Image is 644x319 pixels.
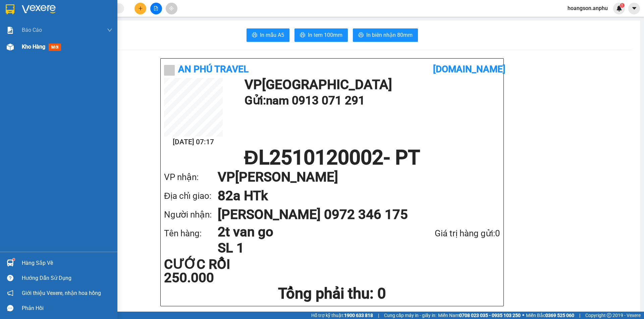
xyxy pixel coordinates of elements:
sup: 1 [620,3,625,8]
h1: ĐL2510120002 - PT [164,148,500,168]
span: Nhận: [78,6,95,13]
button: printerIn mẫu A5 [247,28,289,42]
button: printerIn biên nhận 80mm [353,28,418,42]
div: Địa chỉ giao: [164,189,218,203]
span: Kho hàng [22,44,45,50]
div: 0913071291 [6,29,74,38]
span: Báo cáo [22,26,42,34]
span: caret-down [631,5,637,11]
span: Giới thiệu Vexere, nhận hoa hồng [22,289,101,297]
div: [PERSON_NAME] [78,6,132,21]
h1: [PERSON_NAME] 0972 346 175 [218,205,487,224]
strong: 0708 023 035 - 0935 103 250 [459,313,521,318]
span: printer [252,32,257,38]
img: logo-vxr [6,4,14,14]
div: Hàng sắp về [22,258,112,268]
button: aim [166,3,177,14]
span: In mẫu A5 [260,31,284,39]
div: [GEOGRAPHIC_DATA] [6,6,74,21]
button: file-add [150,3,162,14]
img: icon-new-feature [616,5,622,11]
span: notification [7,290,13,296]
h1: 82a HTk [218,186,487,205]
div: Hướng dẫn sử dụng [22,273,112,283]
img: warehouse-icon [7,44,14,51]
span: printer [358,32,364,38]
div: Phản hồi [22,303,112,313]
span: 82a HTk [88,38,126,50]
span: Miền Nam [438,312,521,319]
span: plus [138,6,143,11]
span: 1 [621,3,623,8]
span: hoangson.anphu [562,4,613,12]
img: warehouse-icon [7,259,14,266]
strong: 0369 525 060 [545,313,574,318]
span: down [107,27,112,33]
h2: [DATE] 07:17 [164,137,223,148]
div: nam [6,21,74,29]
span: aim [169,6,174,11]
span: Hỗ trợ kỹ thuật: [311,312,373,319]
button: caret-down [628,3,640,14]
div: CƯỚC RỒI 250.000 [164,258,275,285]
div: Người nhận: [164,208,218,222]
h1: SL 1 [218,240,399,256]
span: Miền Bắc [526,312,574,319]
strong: 1900 633 818 [344,313,373,318]
button: printerIn tem 100mm [294,28,348,42]
div: Giá trị hàng gửi: 0 [399,227,500,240]
h1: Gửi: nam 0913 071 291 [245,91,497,110]
img: solution-icon [7,27,14,34]
h1: 2t van go [218,224,399,240]
span: file-add [154,6,158,11]
sup: 1 [13,258,15,260]
span: Gửi: [6,6,16,13]
button: plus [135,3,146,14]
b: An Phú Travel [178,64,249,75]
span: question-circle [7,275,13,281]
span: printer [300,32,305,38]
h1: VP [GEOGRAPHIC_DATA] [245,78,497,91]
span: In biên nhận 80mm [366,31,413,39]
span: message [7,305,13,311]
span: In tem 100mm [308,31,342,39]
span: copyright [607,313,611,318]
span: | [378,312,379,319]
span: | [579,312,580,319]
div: [PERSON_NAME] [78,21,132,29]
span: Cung cấp máy in - giấy in: [384,312,436,319]
div: Tên hàng: [164,227,218,240]
div: 0972346175 [78,29,132,38]
h1: VP [PERSON_NAME] [218,168,487,186]
span: mới [49,44,61,51]
div: VP nhận: [164,170,218,184]
b: [DOMAIN_NAME] [433,64,505,75]
span: ⚪️ [522,314,524,317]
span: DĐ: [78,42,88,49]
h1: Tổng phải thu: 0 [164,285,500,303]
